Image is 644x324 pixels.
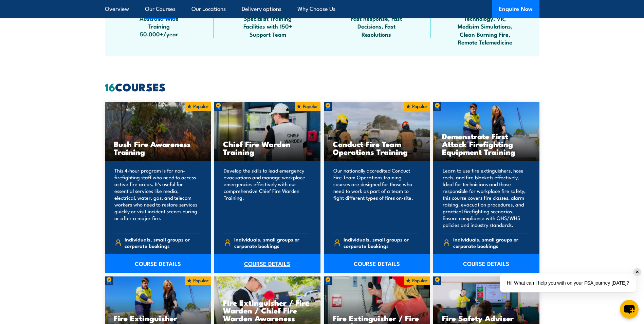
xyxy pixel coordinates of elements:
[105,78,115,95] strong: 16
[344,236,418,249] span: Individuals, small groups or corporate bookings
[234,236,309,249] span: Individuals, small groups or corporate bookings
[214,254,320,273] a: COURSE DETAILS
[114,167,200,228] p: This 4-hour program is for non-firefighting staff who need to access active fire areas. It's usef...
[442,132,531,156] h3: Demonstrate First Attack Firefighting Equipment Training
[114,140,202,156] h3: Bush Fire Awareness Training
[223,140,312,156] h3: Chief Fire Warden Training
[633,268,641,276] div: ✕
[125,236,199,249] span: Individuals, small groups or corporate bookings
[620,300,639,319] button: chat-button
[224,167,309,228] p: Develop the skills to lead emergency evacuations and manage workplace emergencies effectively wit...
[453,236,528,249] span: Individuals, small groups or corporate bookings
[324,254,430,273] a: COURSE DETAILS
[237,14,298,38] span: Specialist Training Facilities with 150+ Support Team
[333,167,419,228] p: Our nationally accredited Conduct Fire Team Operations training courses are designed for those wh...
[333,140,421,156] h3: Conduct Fire Team Operations Training
[433,254,539,273] a: COURSE DETAILS
[346,14,407,38] span: Fast Response, Fast Decisions, Fast Resolutions
[105,82,539,91] h2: COURSES
[500,273,636,292] div: Hi! What can I help you with on your FSA journey [DATE]?
[129,14,190,38] span: Australia Wide Training 50,000+/year
[443,167,528,228] p: Learn to use fire extinguishers, hose reels, and fire blankets effectively. Ideal for technicians...
[105,254,211,273] a: COURSE DETAILS
[455,14,516,46] span: Technology, VR, Medisim Simulations, Clean Burning Fire, Remote Telemedicine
